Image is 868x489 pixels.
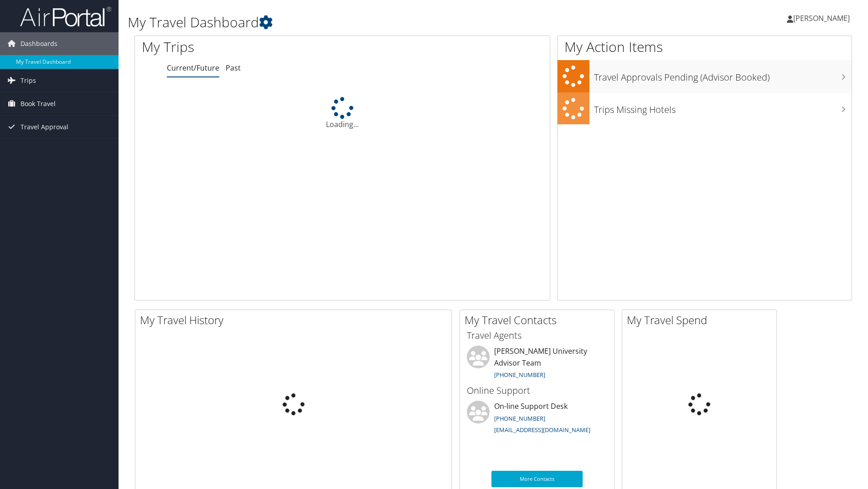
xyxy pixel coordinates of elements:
[467,329,607,342] h3: Travel Agents
[135,97,550,130] div: Loading...
[787,5,859,32] a: [PERSON_NAME]
[491,471,583,487] a: More Contacts
[494,426,590,434] a: [EMAIL_ADDRESS][DOMAIN_NAME]
[558,92,852,125] a: Trips Missing Hotels
[21,92,56,115] span: Book Travel
[594,66,852,84] h3: Travel Approvals Pending (Advisor Booked)
[21,32,57,55] span: Dashboards
[21,116,68,138] span: Travel Approval
[226,63,241,73] a: Past
[462,346,612,383] li: [PERSON_NAME] University Advisor Team
[128,13,615,32] h1: My Travel Dashboard
[793,13,850,23] span: [PERSON_NAME]
[558,60,852,92] a: Travel Approvals Pending (Advisor Booked)
[594,99,852,116] h3: Trips Missing Hotels
[558,37,852,56] h1: My Action Items
[20,6,111,27] img: airportal-logo.png
[465,312,614,328] h2: My Travel Contacts
[467,384,607,397] h3: Online Support
[21,69,36,92] span: Trips
[462,401,612,438] li: On-line Support Desk
[494,414,545,423] a: [PHONE_NUMBER]
[140,312,451,328] h2: My Travel History
[494,371,545,379] a: [PHONE_NUMBER]
[167,63,219,73] a: Current/Future
[142,37,370,56] h1: My Trips
[627,312,776,328] h2: My Travel Spend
